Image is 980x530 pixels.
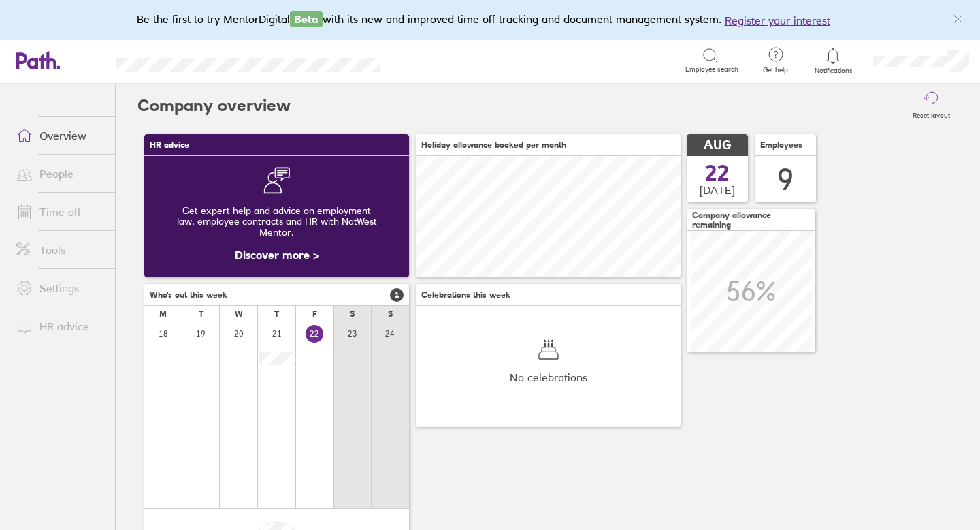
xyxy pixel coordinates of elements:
[137,11,844,29] div: Be the first to try MentorDigital with its new and improved time off tracking and document manage...
[5,160,115,187] a: People
[5,236,115,264] a: Tools
[904,108,958,120] label: Reset layout
[274,309,279,319] div: T
[350,309,355,319] div: S
[290,11,323,27] span: Beta
[704,138,731,153] span: AUG
[904,84,958,127] button: Reset layout
[510,371,587,384] span: No celebrations
[150,140,189,150] span: HR advice
[692,211,810,230] span: Company allowance remaining
[685,65,738,74] span: Employee search
[777,162,794,197] div: 9
[388,309,393,319] div: S
[5,313,115,340] a: HR advice
[312,309,317,319] div: F
[5,198,115,225] a: Time off
[199,309,203,319] div: T
[235,309,243,319] div: W
[5,122,115,149] a: Overview
[390,288,404,302] span: 1
[137,84,291,127] h2: Company overview
[760,140,802,150] span: Employees
[700,184,735,196] span: [DATE]
[159,309,167,319] div: M
[811,67,855,75] span: Notifications
[705,162,730,184] span: 22
[421,140,566,150] span: Holiday allowance booked per month
[150,290,227,300] span: Who's out this week
[811,46,855,75] a: Notifications
[155,194,398,249] div: Get expert help and advice on employment law, employee contracts and HR with NatWest Mentor.
[725,12,830,29] button: Register your interest
[421,290,510,300] span: Celebrations this week
[5,275,115,302] a: Settings
[753,66,798,74] span: Get help
[235,248,319,262] a: Discover more >
[416,54,451,66] div: Search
